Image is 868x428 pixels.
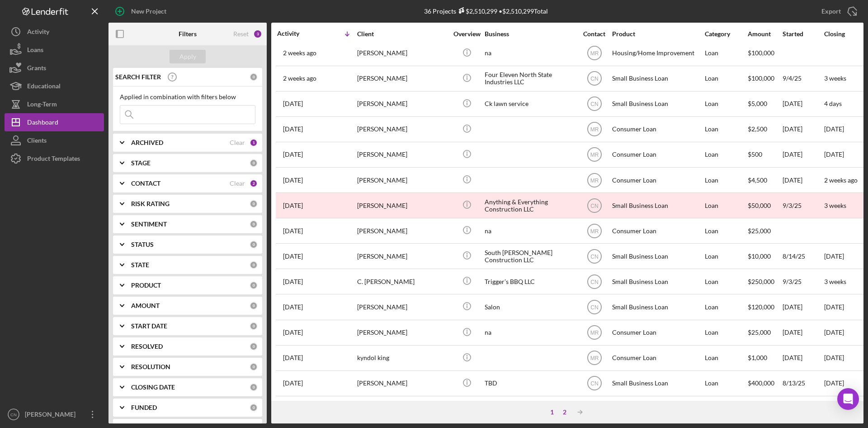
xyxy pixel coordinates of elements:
div: Consumer Loan [612,143,703,167]
div: Clear [230,139,245,146]
b: ARCHIVED [131,139,163,146]
time: [DATE] [824,303,844,311]
b: RISK RATING [131,200,170,207]
div: Educational [27,77,61,97]
div: [PERSON_NAME] [357,41,448,65]
time: 3 weeks [824,278,846,285]
button: Educational [5,77,104,95]
div: [DATE] [783,92,823,116]
b: CONTACT [131,180,160,187]
text: CN [590,380,598,387]
time: 2025-09-09 13:25 [283,177,303,184]
div: 0 [250,220,258,228]
div: Loan [705,219,747,243]
div: 0 [250,404,258,412]
div: 3 [253,29,262,38]
text: MR [590,330,599,336]
div: Dashboard [27,113,58,134]
b: Filters [179,30,197,38]
div: Loans [27,41,43,61]
div: $50,000 [748,193,782,217]
button: New Project [108,2,175,20]
div: Loan [705,371,747,395]
div: Consumer Loan [612,346,703,370]
div: 9/4/25 [783,67,823,91]
div: Loan [705,269,747,293]
button: Loans [5,41,104,59]
span: $10,000 [748,252,771,260]
time: 2025-08-27 20:22 [283,380,303,387]
time: [DATE] [824,328,844,336]
text: CN [590,304,598,311]
b: CLOSING DATE [131,384,175,391]
div: Clear [230,180,245,187]
div: 8/13/25 [783,371,823,395]
text: MR [590,177,599,183]
div: Consumer Loan [612,219,703,243]
time: 2025-09-12 09:29 [283,100,303,107]
button: Long-Term [5,95,104,113]
div: Consumer Loan [612,117,703,141]
text: CN [590,202,598,209]
span: $120,000 [748,303,774,311]
text: MR [590,228,599,234]
div: [PERSON_NAME] [357,219,448,243]
button: Grants [5,59,104,77]
text: MR [590,50,599,57]
b: RESOLVED [131,343,163,350]
div: Activity [27,23,49,43]
span: $100,000 [748,49,774,57]
div: Consumer Loan [612,321,703,345]
div: Small Business Loan [612,67,703,91]
div: Salon [485,295,575,319]
div: Client [357,30,448,38]
div: 9/3/25 [783,193,823,217]
div: [PERSON_NAME] [357,143,448,167]
b: SENTIMENT [131,221,167,228]
b: START DATE [131,322,167,330]
div: 0 [250,200,258,208]
div: Loan [705,244,747,268]
div: Overview [450,30,484,38]
div: [PERSON_NAME] [357,321,448,345]
div: Apply [179,50,196,63]
time: 2025-09-02 15:13 [283,303,303,311]
div: C. [PERSON_NAME] [357,269,448,293]
div: Trigger’s BBQ LLC [485,269,575,293]
div: Loan [705,321,747,345]
div: Business [485,30,575,38]
div: Housing/Home Improvement [612,41,703,65]
button: Clients [5,131,104,149]
div: 0 [250,240,258,249]
span: $25,000 [748,227,771,235]
div: [DATE] [783,143,823,167]
div: Loan [705,143,747,167]
div: 0 [250,302,258,310]
div: Amount [748,30,782,38]
div: Applied in combination with filters below [120,93,255,101]
div: Small Business Loan [612,371,703,395]
b: PRODUCT [131,282,161,289]
b: STATE [131,261,149,269]
text: CN [590,101,598,107]
div: 8/14/25 [783,244,823,268]
time: 3 weeks [824,74,846,82]
div: 9/3/25 [783,269,823,293]
text: CN [590,76,598,82]
b: RESOLUTION [131,363,170,370]
div: 0 [250,383,258,391]
div: 2 [558,409,571,416]
b: STATUS [131,241,154,248]
div: Open Intercom Messenger [837,388,859,410]
div: 36 Projects • $2,510,299 Total [424,7,548,15]
div: Loan [705,295,747,319]
div: [PERSON_NAME] [357,193,448,217]
div: [DATE] [783,321,823,345]
time: 3 weeks [824,202,846,209]
div: na [485,219,575,243]
div: [PERSON_NAME] [357,371,448,395]
div: 1 [250,139,258,147]
button: Product Templates [5,149,104,168]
